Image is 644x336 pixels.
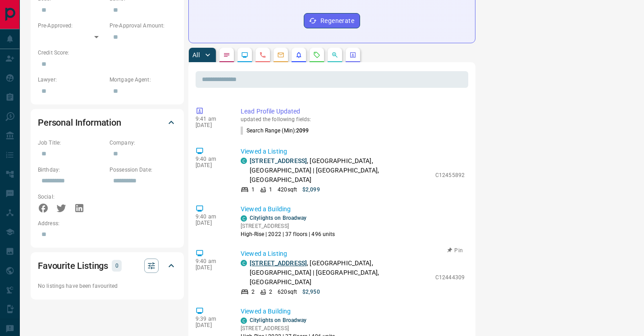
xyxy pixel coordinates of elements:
a: Citylights on Broadway [250,215,306,221]
p: [STREET_ADDRESS] [241,324,335,332]
a: [STREET_ADDRESS] [250,157,307,164]
p: Search Range (Min) : [241,127,309,135]
p: High-Rise | 2022 | 37 floors | 496 units [241,230,335,238]
p: Birthday: [38,166,105,174]
p: Viewed a Listing [241,147,465,156]
h2: Personal Information [38,115,121,130]
p: [DATE] [196,220,227,226]
svg: Listing Alerts [295,51,302,59]
p: No listings have been favourited [38,282,177,290]
p: Pre-Approval Amount: [110,22,177,30]
p: [STREET_ADDRESS] [241,222,335,230]
p: All [192,52,200,58]
p: [DATE] [196,162,227,168]
div: condos.ca [241,260,247,266]
svg: Emails [277,51,284,59]
p: Viewed a Building [241,307,465,316]
p: , [GEOGRAPHIC_DATA], [GEOGRAPHIC_DATA] | [GEOGRAPHIC_DATA], [GEOGRAPHIC_DATA] [250,259,431,287]
p: [DATE] [196,322,227,328]
p: 620 sqft [278,288,297,296]
p: 0 [114,261,119,271]
button: Regenerate [304,13,360,28]
p: Social: [38,193,105,201]
p: Possession Date: [110,166,177,174]
p: $2,950 [302,288,320,296]
p: Viewed a Listing [241,249,465,259]
p: Company: [110,139,177,147]
p: [DATE] [196,264,227,271]
p: 420 sqft [278,186,297,194]
p: 2 [251,288,255,296]
p: 1 [269,186,272,194]
p: Lawyer: [38,76,105,84]
p: 1 [251,186,255,194]
p: Credit Score: [38,49,177,57]
p: 9:40 am [196,213,227,220]
p: Address: [38,219,177,227]
h2: Favourite Listings [38,259,108,273]
button: Pin [442,246,468,254]
p: , [GEOGRAPHIC_DATA], [GEOGRAPHIC_DATA] | [GEOGRAPHIC_DATA], [GEOGRAPHIC_DATA] [250,156,431,185]
p: Job Title: [38,139,105,147]
a: Citylights on Broadway [250,317,306,323]
p: Pre-Approved: [38,22,105,30]
p: Mortgage Agent: [110,76,177,84]
a: [STREET_ADDRESS] [250,259,307,267]
p: 9:41 am [196,116,227,122]
p: C12455892 [435,171,465,179]
div: condos.ca [241,158,247,164]
div: condos.ca [241,318,247,324]
p: 9:39 am [196,316,227,322]
p: C12444309 [435,273,465,282]
svg: Opportunities [331,51,338,59]
p: Viewed a Building [241,204,465,214]
div: condos.ca [241,215,247,222]
p: 9:40 am [196,156,227,162]
svg: Notes [223,51,230,59]
p: 9:40 am [196,258,227,264]
svg: Requests [313,51,320,59]
p: 2 [269,288,272,296]
div: Personal Information [38,112,177,133]
p: $2,099 [302,186,320,194]
svg: Lead Browsing Activity [241,51,248,59]
svg: Agent Actions [349,51,356,59]
p: updated the following fields: [241,116,465,123]
svg: Calls [259,51,266,59]
div: Favourite Listings0 [38,255,177,277]
p: Lead Profile Updated [241,107,465,116]
p: [DATE] [196,122,227,128]
span: 2099 [296,127,309,134]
